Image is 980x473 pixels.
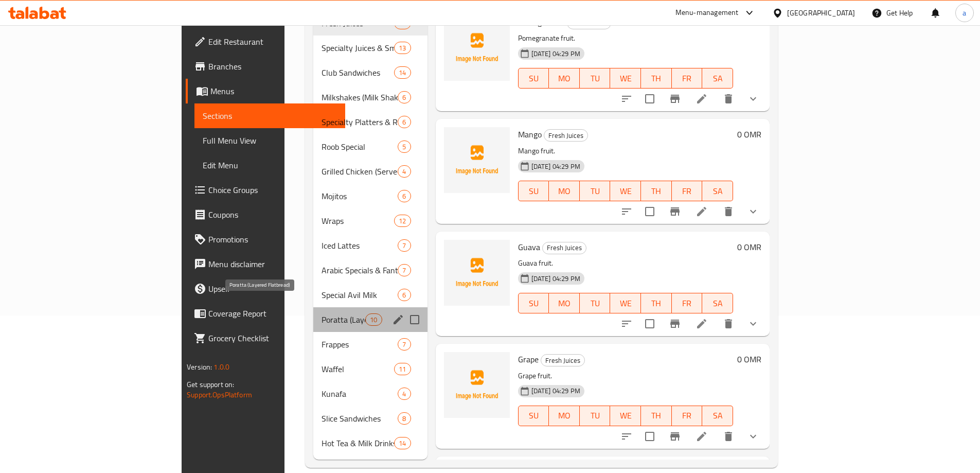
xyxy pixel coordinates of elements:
[322,42,394,54] div: Specialty Juices & Smoothies
[553,408,576,423] span: MO
[208,60,337,73] span: Branches
[702,406,733,426] button: SA
[645,296,668,311] span: TH
[203,110,337,122] span: Sections
[194,128,345,153] a: Full Menu View
[398,93,410,102] span: 6
[187,360,212,374] span: Version:
[639,426,661,447] span: Select to update
[322,289,398,301] span: Special Avil Milk
[313,233,427,258] div: Iced Lattes7
[322,239,398,252] span: Iced Lattes
[395,216,410,226] span: 12
[580,181,611,201] button: TU
[518,239,540,255] span: Guava
[614,296,637,311] span: WE
[208,36,337,48] span: Edit Restaurant
[394,215,411,227] div: items
[610,181,641,201] button: WE
[322,91,398,103] div: Milkshakes (Milk Shake Crush)
[518,406,549,426] button: SU
[553,184,576,199] span: MO
[322,141,398,153] div: Roob Special
[614,311,639,336] button: sort-choices
[639,88,661,110] span: Select to update
[398,289,411,301] div: items
[737,127,761,142] h6: 0 OMR
[186,301,345,326] a: Coverage Report
[313,357,427,381] div: Waffel11
[747,430,759,443] svg: Show Choices
[706,184,729,199] span: SA
[395,43,410,53] span: 13
[553,71,576,86] span: MO
[208,307,337,320] span: Coverage Report
[518,181,549,201] button: SU
[322,363,394,375] span: Waffel
[641,181,672,201] button: TH
[702,181,733,201] button: SA
[645,408,668,423] span: TH
[322,165,398,178] span: Grilled Chicken (Served as Platters or Meals)
[523,71,545,86] span: SU
[398,117,410,127] span: 6
[322,437,394,449] div: Hot Tea & Milk Drinks
[544,130,587,142] span: Fresh Juices
[549,68,580,89] button: MO
[614,71,637,86] span: WE
[741,311,765,336] button: show more
[663,311,687,336] button: Branch-specific-item
[696,430,708,443] a: Edit menu item
[639,201,661,222] span: Select to update
[186,29,345,54] a: Edit Restaurant
[394,42,411,54] div: items
[716,86,741,111] button: delete
[186,79,345,103] a: Menus
[398,340,410,349] span: 7
[313,184,427,208] div: Mojitos6
[398,388,411,400] div: items
[313,381,427,406] div: Kunafa4
[706,296,729,311] span: SA
[787,7,855,19] div: [GEOGRAPHIC_DATA]
[186,54,345,79] a: Branches
[580,68,611,89] button: TU
[444,240,510,306] img: Guava
[610,293,641,313] button: WE
[610,406,641,426] button: WE
[313,36,427,60] div: Specialty Juices & Smoothies13
[322,338,398,351] div: Frappes
[313,110,427,134] div: Specialty Platters & Rolls6
[523,408,545,423] span: SU
[313,332,427,357] div: Frappes7
[322,116,398,128] span: Specialty Platters & Rolls
[208,332,337,344] span: Grocery Checklist
[187,378,234,391] span: Get support on:
[398,190,411,202] div: items
[518,127,542,142] span: Mango
[527,386,584,396] span: [DATE] 04:29 PM
[518,32,733,45] p: Pomegranate fruit.
[747,318,759,330] svg: Show Choices
[963,7,966,19] span: a
[543,242,586,254] span: Fresh Juices
[747,93,759,105] svg: Show Choices
[398,191,410,201] span: 6
[322,388,398,400] span: Kunafa
[614,199,639,224] button: sort-choices
[313,307,427,332] div: Poratta (Layered Flatbread)10edit
[676,408,699,423] span: FR
[444,352,510,418] img: Grape
[194,153,345,178] a: Edit Menu
[398,264,411,276] div: items
[614,424,639,449] button: sort-choices
[203,134,337,147] span: Full Menu View
[696,205,708,218] a: Edit menu item
[716,311,741,336] button: delete
[313,406,427,431] div: Slice Sandwiches8
[313,134,427,159] div: Roob Special5
[518,145,733,157] p: Mango fruit.
[208,184,337,196] span: Choice Groups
